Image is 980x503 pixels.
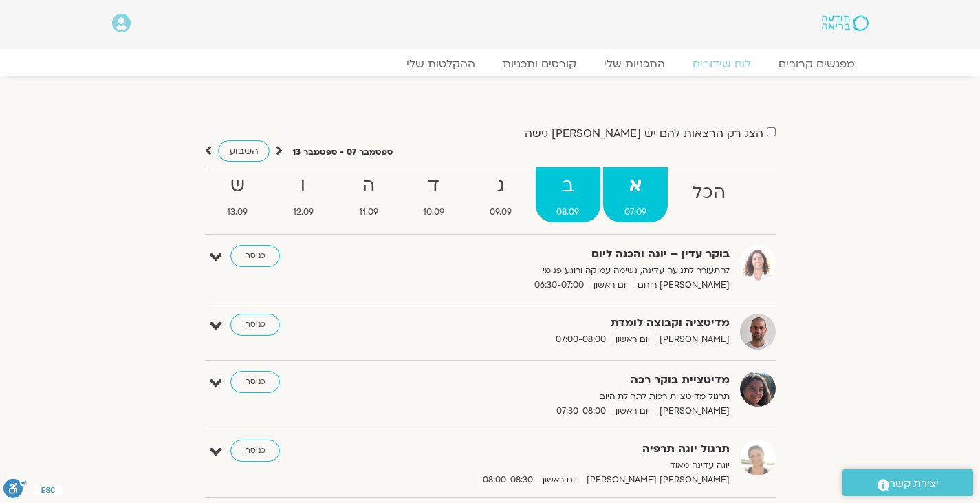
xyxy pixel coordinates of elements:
strong: ד [402,171,466,202]
strong: מדיטציית בוקר רכה [393,371,730,389]
a: כניסה [230,245,280,267]
span: [PERSON_NAME] [PERSON_NAME] [582,473,730,487]
strong: ב [536,171,601,202]
span: השבוע [229,145,259,158]
a: ג09.09 [468,167,533,222]
a: ו12.09 [272,167,335,222]
label: הצג רק הרצאות להם יש [PERSON_NAME] גישה [525,127,763,140]
span: יום ראשון [538,473,582,487]
nav: Menu [112,57,869,71]
span: יום ראשון [611,404,655,418]
span: 07.09 [603,205,668,220]
p: ספטמבר 07 - ספטמבר 13 [292,145,393,160]
strong: ו [272,171,335,202]
a: כניסה [230,440,280,462]
span: 08.09 [536,205,601,220]
span: יום ראשון [589,278,633,292]
strong: מדיטציה וקבוצה לומדת [393,314,730,332]
strong: תרגול יוגה תרפיה [393,440,730,458]
a: א07.09 [603,167,668,222]
span: 07:30-08:00 [552,404,611,418]
strong: הכל [671,178,747,208]
a: ה11.09 [338,167,400,222]
span: 11.09 [338,205,400,220]
a: מפגשים קרובים [765,57,869,71]
strong: ג [468,171,533,202]
span: 08:00-08:30 [478,473,538,487]
strong: בוקר עדין – יוגה והכנה ליום [393,245,730,264]
span: [PERSON_NAME] רוחם [633,278,730,292]
a: כניסה [230,371,280,393]
p: תרגול מדיטציות רכות לתחילת היום [393,389,730,404]
strong: ש [206,171,270,202]
a: התכניות שלי [590,57,679,71]
span: 10.09 [402,205,466,220]
strong: א [603,171,668,202]
span: 12.09 [272,205,335,220]
span: יצירת קשר [889,475,939,493]
p: יוגה עדינה מאוד [393,458,730,473]
span: 13.09 [206,205,270,220]
span: יום ראשון [611,332,655,347]
a: כניסה [230,314,280,336]
span: [PERSON_NAME] [655,332,730,347]
span: [PERSON_NAME] [655,404,730,418]
a: ש13.09 [206,167,270,222]
a: הכל [671,167,747,222]
p: להתעורר לתנועה עדינה, נשימה עמוקה ורוגע פנימי [393,264,730,278]
a: ד10.09 [402,167,466,222]
a: יצירת קשר [842,469,973,496]
span: 06:30-07:00 [530,278,589,292]
a: ההקלטות שלי [393,57,489,71]
a: ב08.09 [536,167,601,222]
a: השבוע [218,140,270,162]
a: קורסים ותכניות [489,57,590,71]
a: לוח שידורים [679,57,765,71]
strong: ה [338,171,400,202]
span: 07:00-08:00 [551,332,611,347]
span: 09.09 [468,205,533,220]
